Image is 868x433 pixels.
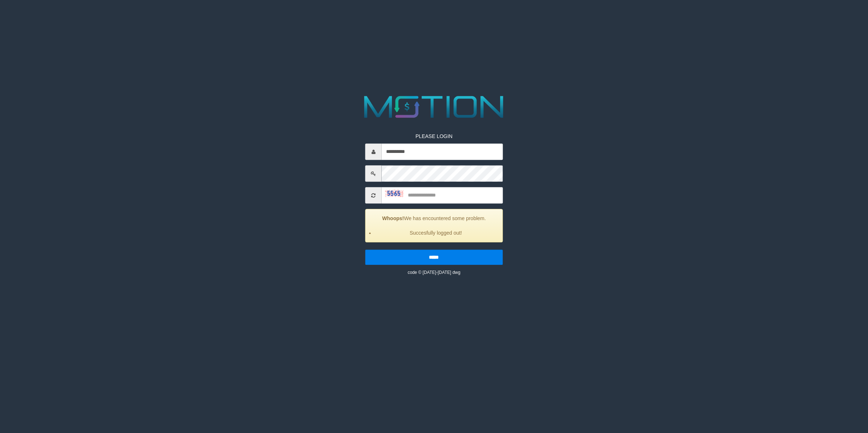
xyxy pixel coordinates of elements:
p: PLEASE LOGIN [365,133,503,140]
img: captcha [385,190,403,197]
small: code © [DATE]-[DATE] dwg [407,270,460,275]
div: We has encountered some problem. [365,209,503,243]
img: MOTION_logo.png [358,92,510,122]
strong: Whoops! [382,216,404,222]
li: Succesfully logged out! [375,230,497,237]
